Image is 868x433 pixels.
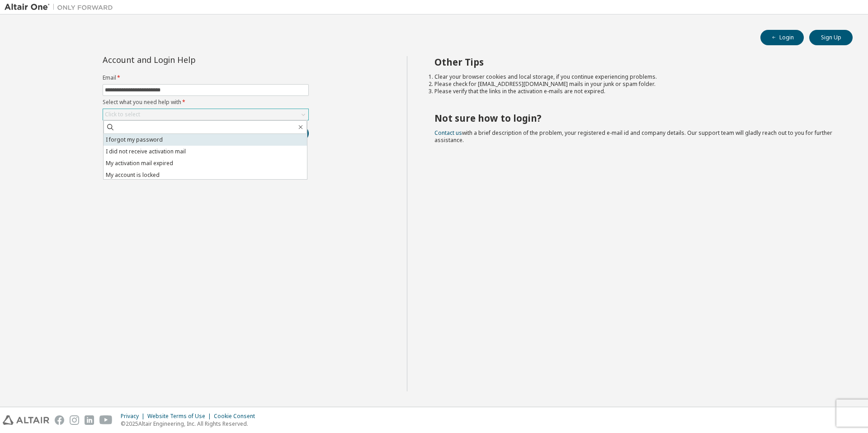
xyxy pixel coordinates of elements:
[5,3,118,12] img: Altair One
[434,56,837,68] h2: Other Tips
[809,30,853,45] button: Sign Up
[105,111,140,118] div: Click to select
[103,74,309,81] label: Email
[434,112,837,124] h2: Not sure how to login?
[70,415,79,425] img: instagram.svg
[3,415,49,425] img: altair_logo.svg
[103,99,309,106] label: Select what you need help with
[434,81,837,88] li: Please check for [EMAIL_ADDRESS][DOMAIN_NAME] mails in your junk or spam folder.
[434,129,462,137] a: Contact us
[85,415,94,425] img: linkedin.svg
[121,413,147,420] div: Privacy
[214,413,260,420] div: Cookie Consent
[99,415,113,425] img: youtube.svg
[55,415,64,425] img: facebook.svg
[760,30,804,45] button: Login
[103,109,308,120] div: Click to select
[434,88,837,95] li: Please verify that the links in the activation e-mails are not expired.
[434,73,837,81] li: Clear your browser cookies and local storage, if you continue experiencing problems.
[121,420,260,428] p: © 2025 Altair Engineering, Inc. All Rights Reserved.
[147,413,214,420] div: Website Terms of Use
[103,56,268,63] div: Account and Login Help
[434,129,832,144] span: with a brief description of the problem, your registered e-mail id and company details. Our suppo...
[104,134,307,146] li: I forgot my password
